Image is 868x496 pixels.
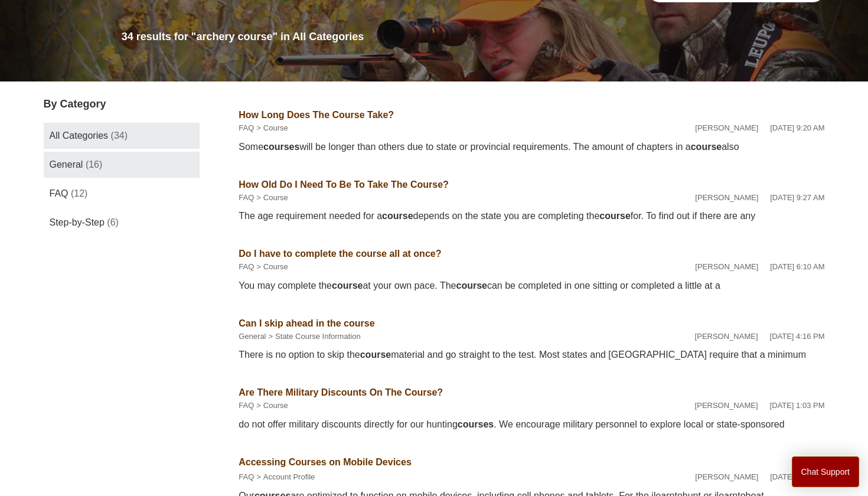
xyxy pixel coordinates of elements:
a: FAQ (12) [44,181,200,207]
a: How Old Do I Need To Be To Take The Course? [239,180,449,190]
div: There is no option to skip the material and go straight to the test. Most states and [GEOGRAPHIC_... [239,348,824,362]
a: Do I have to complete the course all at once? [239,249,441,259]
li: Account Profile [254,471,315,483]
a: Course [263,123,288,132]
div: The age requirement needed for a depends on the state you are completing the for. To find out if ... [239,209,824,223]
em: course [599,211,630,221]
em: course [456,280,487,291]
time: 08/08/2022, 06:15 [770,472,824,481]
a: FAQ [239,262,254,271]
a: FAQ [239,472,254,481]
span: (6) [107,217,119,227]
li: FAQ [239,471,254,483]
li: Course [254,400,288,412]
li: Course [254,122,288,134]
a: Course [263,262,288,271]
em: course [691,142,722,152]
em: course [382,211,413,221]
a: How Long Does The Course Take? [239,110,394,120]
div: do not offer military discounts directly for our hunting . We encourage military personnel to exp... [239,417,824,432]
time: 05/15/2024, 09:20 [770,123,824,132]
em: courses [263,142,299,152]
a: State Course Information [275,332,361,341]
a: Are There Military Discounts On The Course? [239,387,443,397]
span: (16) [86,159,102,169]
a: Account Profile [263,472,315,481]
a: Accessing Courses on Mobile Devices [239,457,412,467]
a: General (16) [44,152,200,178]
a: Course [263,401,288,410]
li: State Course Information [266,331,361,342]
span: FAQ [50,188,68,198]
em: course [360,350,391,360]
li: Course [254,261,288,273]
time: 08/08/2022, 06:10 [770,262,824,271]
li: [PERSON_NAME] [695,400,758,412]
time: 05/15/2024, 09:27 [770,193,824,202]
a: FAQ [239,401,254,410]
span: General [50,159,83,169]
h3: By Category [44,96,200,112]
a: Can I skip ahead in the course [239,318,374,328]
span: (34) [111,130,128,141]
em: courses [458,419,494,429]
a: Course [263,193,288,202]
div: Some will be longer than others due to state or provincial requirements. The amount of chapters i... [239,140,824,154]
span: Step-by-Step [50,217,105,227]
li: General [239,331,266,342]
a: Step-by-Step (6) [44,210,200,236]
li: [PERSON_NAME] [695,261,758,273]
li: [PERSON_NAME] [695,331,758,342]
a: FAQ [239,193,254,202]
li: Course [254,192,288,204]
li: [PERSON_NAME] [695,471,758,483]
li: [PERSON_NAME] [695,122,758,134]
time: 02/12/2024, 16:16 [770,332,825,341]
li: [PERSON_NAME] [695,192,758,204]
span: All Categories [50,130,109,141]
li: FAQ [239,192,254,204]
a: All Categories (34) [44,123,200,149]
h1: 34 results for "archery course" in All Categories [122,29,825,45]
em: course [332,280,363,291]
a: General [239,332,266,341]
li: FAQ [239,122,254,134]
button: Chat Support [792,456,860,487]
a: FAQ [239,123,254,132]
li: FAQ [239,400,254,412]
span: (12) [71,188,87,198]
time: 05/09/2024, 13:03 [770,401,825,410]
div: You may complete the at your own pace. The can be completed in one sitting or completed a little ... [239,279,824,293]
li: FAQ [239,261,254,273]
